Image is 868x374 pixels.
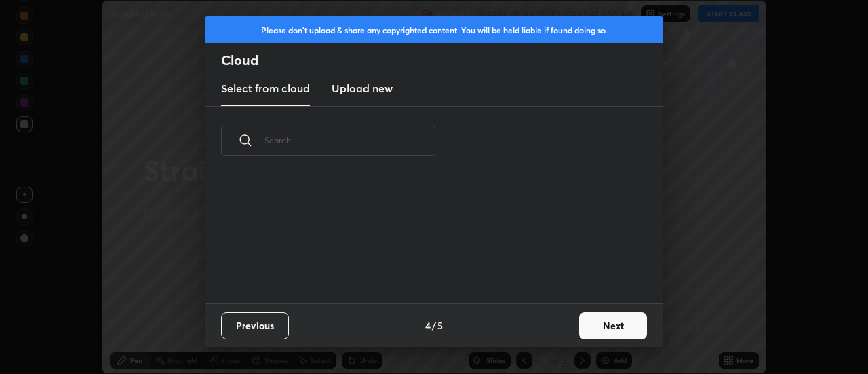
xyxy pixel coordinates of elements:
h2: Cloud [221,52,663,69]
input: Search [264,111,435,169]
h4: / [432,318,436,333]
button: Next [579,312,647,339]
h3: Upload new [332,80,393,96]
button: Previous [221,312,289,339]
div: Please don't upload & share any copyrighted content. You will be held liable if found doing so. [205,16,663,43]
h3: Select from cloud [221,80,310,96]
h4: 4 [425,318,431,333]
h4: 5 [437,318,443,333]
